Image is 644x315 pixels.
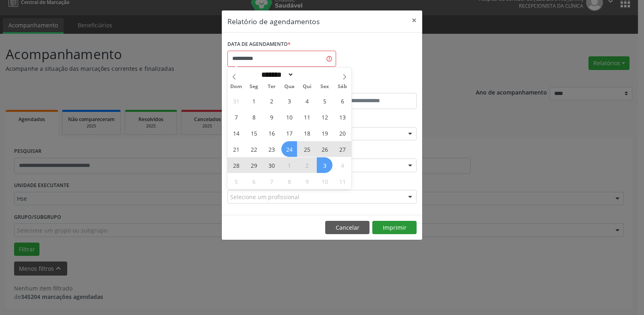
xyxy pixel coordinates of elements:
span: Outubro 7, 2025 [264,173,279,189]
span: Setembro 21, 2025 [228,141,244,157]
span: Setembro 20, 2025 [334,125,350,141]
span: Seg [245,84,263,89]
span: Sex [316,84,334,89]
span: Setembro 4, 2025 [299,93,315,109]
span: Outubro 3, 2025 [317,157,332,173]
span: Setembro 29, 2025 [246,157,262,173]
span: Setembro 1, 2025 [246,93,262,109]
span: Setembro 7, 2025 [228,109,244,125]
span: Setembro 23, 2025 [264,141,279,157]
span: Outubro 5, 2025 [228,173,244,189]
span: Setembro 18, 2025 [299,125,315,141]
span: Outubro 9, 2025 [299,173,315,189]
span: Setembro 30, 2025 [264,157,279,173]
span: Outubro 11, 2025 [334,173,350,189]
span: Agosto 31, 2025 [228,93,244,109]
span: Setembro 17, 2025 [281,125,297,141]
span: Qui [298,84,316,89]
span: Setembro 27, 2025 [334,141,350,157]
h5: Relatório de agendamentos [227,16,320,27]
span: Setembro 13, 2025 [334,109,350,125]
span: Sáb [334,84,351,89]
button: Close [406,10,422,30]
span: Setembro 19, 2025 [317,125,332,141]
button: Cancelar [325,221,369,235]
span: Setembro 6, 2025 [334,93,350,109]
span: Setembro 10, 2025 [281,109,297,125]
span: Outubro 2, 2025 [299,157,315,173]
span: Setembro 25, 2025 [299,141,315,157]
label: ATÉ [324,80,417,93]
span: Setembro 3, 2025 [281,93,297,109]
span: Selecione um profissional [230,193,299,201]
span: Outubro 1, 2025 [281,157,297,173]
span: Setembro 14, 2025 [228,125,244,141]
button: Imprimir [372,221,417,235]
span: Qua [281,84,298,89]
span: Outubro 8, 2025 [281,173,297,189]
span: Setembro 9, 2025 [264,109,279,125]
span: Outubro 10, 2025 [317,173,332,189]
span: Setembro 24, 2025 [281,141,297,157]
span: Setembro 2, 2025 [264,93,279,109]
span: Setembro 26, 2025 [317,141,332,157]
span: Setembro 28, 2025 [228,157,244,173]
label: DATA DE AGENDAMENTO [227,38,291,51]
input: Year [294,70,320,79]
span: Setembro 8, 2025 [246,109,262,125]
span: Setembro 15, 2025 [246,125,262,141]
select: Month [258,70,294,79]
span: Setembro 22, 2025 [246,141,262,157]
span: Dom [227,84,245,89]
span: Ter [263,84,281,89]
span: Outubro 4, 2025 [334,157,350,173]
span: Setembro 16, 2025 [264,125,279,141]
span: Setembro 12, 2025 [317,109,332,125]
span: Setembro 5, 2025 [317,93,332,109]
span: Outubro 6, 2025 [246,173,262,189]
span: Setembro 11, 2025 [299,109,315,125]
